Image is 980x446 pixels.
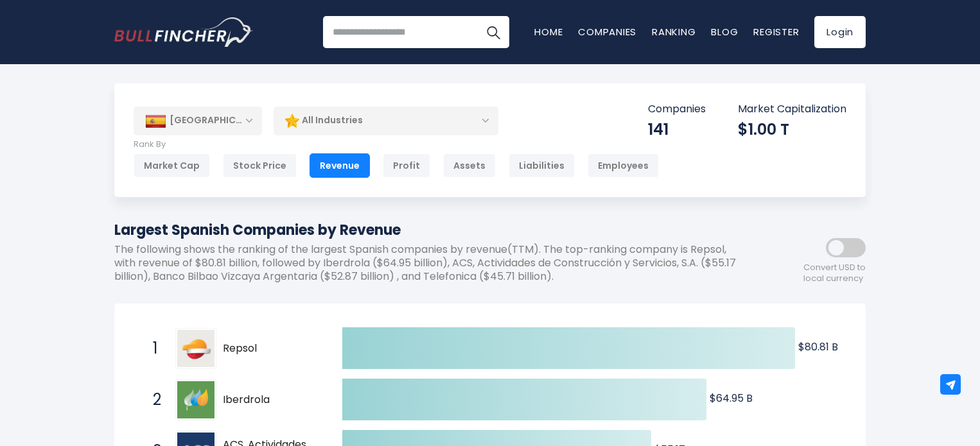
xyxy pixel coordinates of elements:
a: Login [814,16,866,48]
p: Market Capitalization [738,103,846,116]
a: Ranking [652,25,696,39]
span: 1 [146,338,159,359]
a: Blog [711,25,738,39]
p: Rank By [134,139,659,150]
div: Profit [383,153,430,178]
img: Bullfincher logo [114,17,253,47]
p: The following shows the ranking of the largest Spanish companies by revenue(TTM). The top-ranking... [114,243,750,283]
p: Companies [648,103,706,116]
a: Companies [578,25,636,39]
a: Home [534,25,563,39]
div: 141 [648,119,706,139]
div: Liabilities [509,153,575,178]
img: Iberdrola [177,381,214,418]
a: Go to homepage [114,17,252,47]
div: Market Cap [134,153,210,178]
span: Iberdrola [223,393,320,407]
img: Repsol [177,330,214,367]
text: $64.95 B [710,391,753,406]
div: Stock Price [223,153,297,178]
text: $80.81 B [798,339,838,354]
div: Revenue [310,153,370,178]
div: $1.00 T [738,119,846,139]
div: Assets [443,153,496,178]
button: Search [477,16,509,48]
div: Employees [588,153,659,178]
span: Convert USD to local currency [803,262,866,284]
span: Repsol [223,342,320,356]
div: All Industries [274,106,498,135]
div: [GEOGRAPHIC_DATA] [134,107,262,135]
a: Register [753,25,799,39]
h1: Largest Spanish Companies by Revenue [114,219,750,241]
span: 2 [146,389,159,411]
